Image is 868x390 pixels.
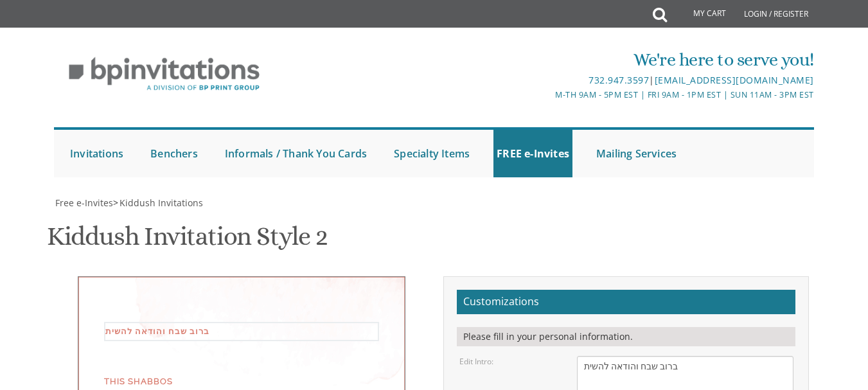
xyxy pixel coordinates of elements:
[308,88,814,102] div: M-Th 9am - 5pm EST | Fri 9am - 1pm EST | Sun 11am - 3pm EST
[54,48,274,101] img: BP Invitation Loft
[593,130,680,177] a: Mailing Services
[55,197,113,209] span: Free e-Invites
[120,197,203,209] span: Kiddush Invitations
[666,1,735,27] a: My Cart
[457,290,795,314] h2: Customizations
[54,197,113,209] a: Free e-Invites
[391,130,473,177] a: Specialty Items
[814,339,855,377] iframe: chat widget
[147,130,201,177] a: Benchers
[457,327,795,346] div: Please fill in your personal information.
[118,197,203,209] a: Kiddush Invitations
[113,197,203,209] span: >
[493,130,572,177] a: FREE e-Invites
[308,73,814,88] div: |
[47,222,328,260] h1: Kiddush Invitation Style 2
[67,130,127,177] a: Invitations
[589,74,649,86] a: 732.947.3597
[459,356,493,367] label: Edit Intro:
[308,47,814,73] div: We're here to serve you!
[104,322,379,341] div: ברוב שבח והודאה להשית
[222,130,370,177] a: Informals / Thank You Cards
[655,74,814,86] a: [EMAIL_ADDRESS][DOMAIN_NAME]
